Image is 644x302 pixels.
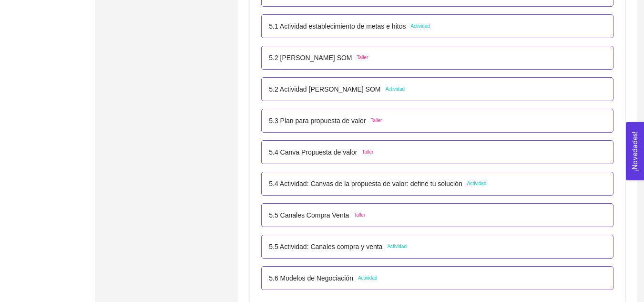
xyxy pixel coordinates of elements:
p: 5.3 Plan para propuesta de valor [269,115,366,126]
span: Actividad [358,274,378,282]
p: 5.6 Modelos de Negociación [269,273,353,283]
p: 5.1 Actividad establecimiento de metas e hitos [269,21,406,31]
span: Taller [370,117,382,125]
p: 5.4 Actividad: Canvas de la propuesta de valor: define tu solución [269,178,462,189]
span: Actividad [467,180,487,187]
span: Actividad [387,243,407,250]
span: Taller [357,54,368,62]
button: Open Feedback Widget [626,122,644,180]
p: 5.2 [PERSON_NAME] SOM [269,52,352,63]
span: Actividad [385,85,405,93]
span: Taller [354,211,365,219]
span: Actividad [410,22,430,30]
p: 5.5 Actividad: Canales compra y venta [269,241,382,252]
p: 5.5 Canales Compra Venta [269,210,349,220]
span: Taller [362,148,373,156]
p: 5.2 Actividad [PERSON_NAME] SOM [269,84,380,94]
p: 5.4 Canva Propuesta de valor [269,147,357,157]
